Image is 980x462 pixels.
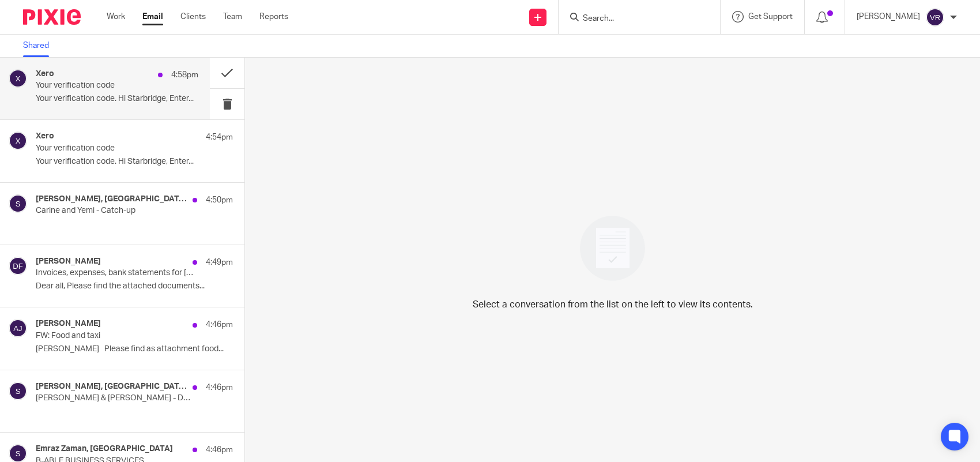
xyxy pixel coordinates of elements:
[142,11,163,22] a: Email
[259,11,288,22] a: Reports
[180,11,206,22] a: Clients
[36,393,194,403] p: [PERSON_NAME] & [PERSON_NAME] - Due Diligence
[582,14,685,24] input: Search
[36,94,198,104] p: Your verification code. Hi Starbridge, Enter...
[36,144,194,153] p: Your verification code
[206,257,233,268] p: 4:49pm
[36,69,54,79] h4: Xero
[857,11,920,22] p: [PERSON_NAME]
[9,194,27,213] img: svg%3E
[206,194,233,206] p: 4:50pm
[926,8,944,27] img: svg%3E
[36,157,233,167] p: Your verification code. Hi Starbridge, Enter...
[9,319,27,337] img: svg%3E
[171,69,198,81] p: 4:58pm
[36,268,194,278] p: Invoices, expenses, bank statements for [DATE], FSD MEdical LTd.
[9,257,27,275] img: svg%3E
[23,9,81,25] img: Pixie
[36,132,54,141] h4: Xero
[36,344,233,354] p: [PERSON_NAME] Please find as attachment food...
[206,444,233,456] p: 4:46pm
[107,11,125,22] a: Work
[36,331,194,341] p: FW: Food and taxi
[223,11,242,22] a: Team
[748,13,793,21] span: Get Support
[206,132,233,143] p: 4:54pm
[36,319,101,329] h4: [PERSON_NAME]
[36,206,194,216] p: Carine and Yemi - Catch-up
[572,208,653,288] img: image
[9,382,27,400] img: svg%3E
[9,132,27,150] img: svg%3E
[36,382,187,392] h4: [PERSON_NAME], [GEOGRAPHIC_DATA]
[36,257,101,266] h4: [PERSON_NAME]
[36,444,173,454] h4: Emraz Zaman, [GEOGRAPHIC_DATA]
[36,194,187,204] h4: [PERSON_NAME], [GEOGRAPHIC_DATA]
[23,35,58,57] a: Shared
[206,382,233,393] p: 4:46pm
[36,281,233,291] p: Dear all, Please find the attached documents...
[36,81,166,91] p: Your verification code
[9,69,27,88] img: svg%3E
[473,298,753,311] p: Select a conversation from the list on the left to view its contents.
[206,319,233,330] p: 4:46pm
